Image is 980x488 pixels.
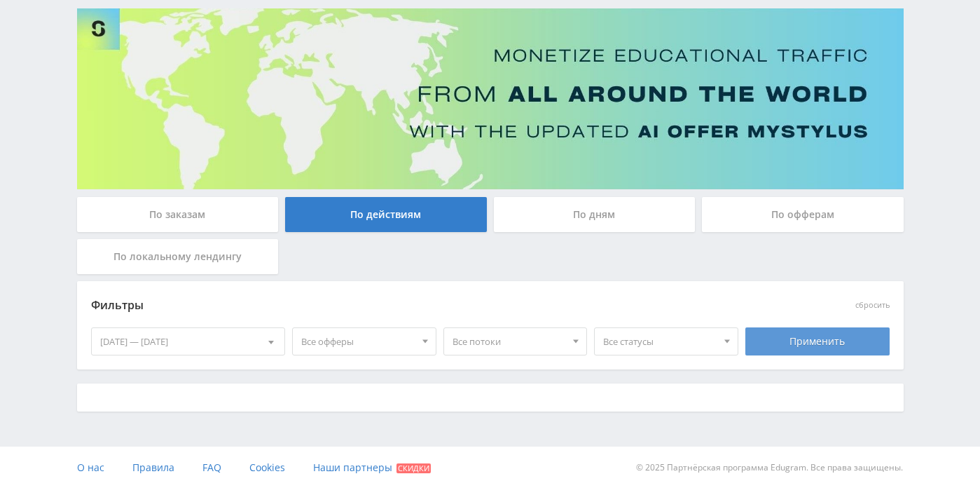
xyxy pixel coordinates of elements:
[603,328,717,355] span: Все статусы
[453,328,566,355] span: Все потоки
[202,461,221,474] span: FAQ
[92,328,285,355] div: [DATE] — [DATE]
[77,239,279,274] div: По локальному лендингу
[77,461,104,474] span: О нас
[91,295,689,316] div: Фильтры
[285,197,487,232] div: По действиям
[855,301,890,310] button: сбросить
[249,461,285,474] span: Cookies
[494,197,696,232] div: По дням
[77,8,904,189] img: Banner
[301,328,415,355] span: Все офферы
[702,197,904,232] div: По офферам
[77,197,279,232] div: По заказам
[745,327,890,355] div: Применить
[132,461,174,474] span: Правила
[396,463,431,473] span: Скидки
[313,461,392,474] span: Наши партнеры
